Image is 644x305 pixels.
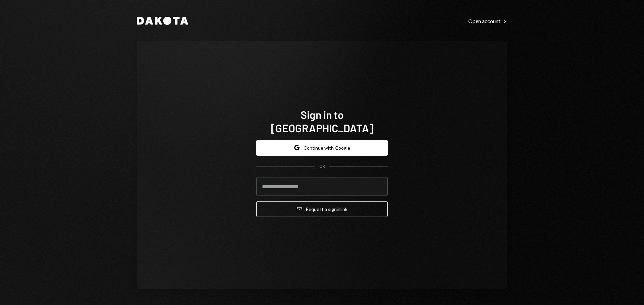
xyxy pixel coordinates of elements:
[256,140,388,156] button: Continue with Google
[256,201,388,217] button: Request a signinlink
[468,17,507,24] a: Open account
[256,108,388,135] h1: Sign in to [GEOGRAPHIC_DATA]
[468,18,507,24] div: Open account
[319,164,325,169] div: OR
